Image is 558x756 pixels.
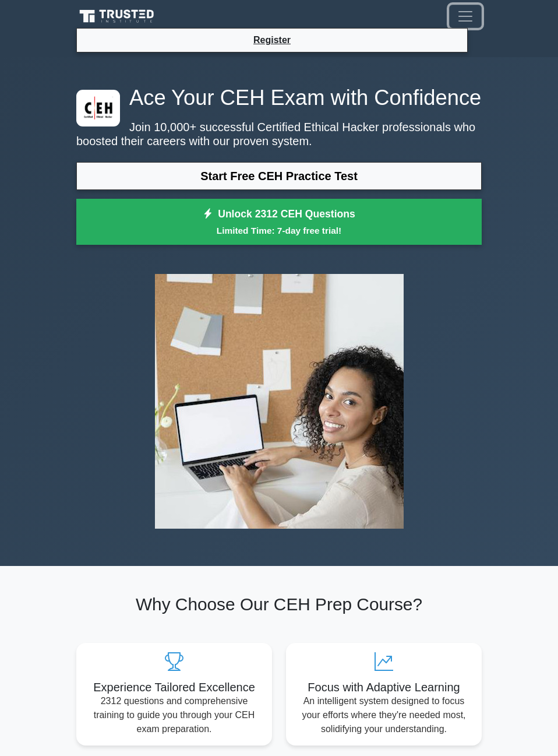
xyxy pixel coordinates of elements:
[76,120,482,148] p: Join 10,000+ successful Certified Ethical Hacker professionals who boosted their careers with our...
[246,33,298,47] a: Register
[76,162,482,190] a: Start Free CEH Practice Test
[86,694,263,736] p: 2312 questions and comprehensive training to guide you through your CEH exam preparation.
[76,85,482,111] h1: Ace Your CEH Exam with Confidence
[76,199,482,245] a: Unlock 2312 CEH QuestionsLimited Time: 7-day free trial!
[86,680,263,694] h5: Experience Tailored Excellence
[449,5,482,28] button: Toggle navigation
[295,680,472,694] h5: Focus with Adaptive Learning
[91,224,467,237] small: Limited Time: 7-day free trial!
[76,594,482,615] h2: Why Choose Our CEH Prep Course?
[295,694,472,736] p: An intelligent system designed to focus your efforts where they're needed most, solidifying your ...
